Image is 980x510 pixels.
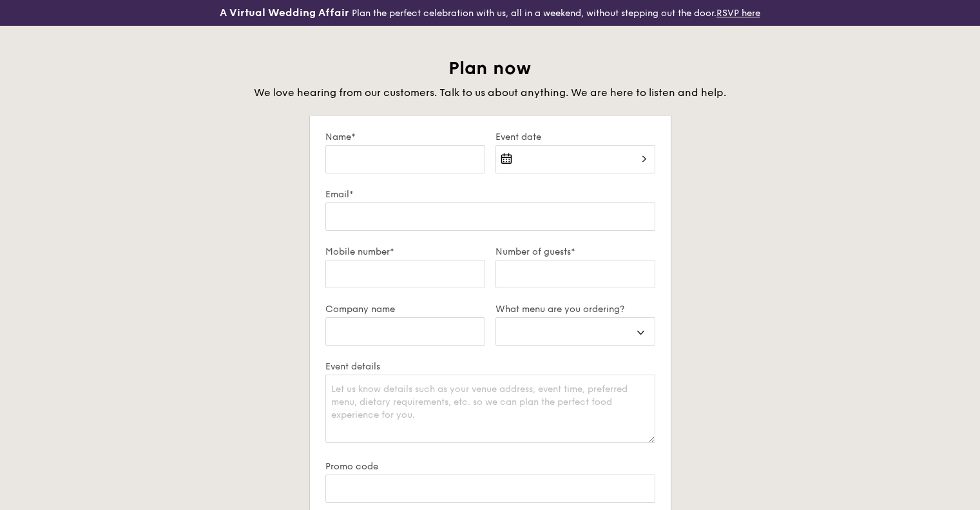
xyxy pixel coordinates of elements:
textarea: Let us know details such as your venue address, event time, preferred menu, dietary requirements,... [325,375,655,443]
div: Plan the perfect celebration with us, all in a weekend, without stepping out the door. [164,5,817,21]
span: We love hearing from our customers. Talk to us about anything. We are here to listen and help. [254,86,726,99]
label: Name* [325,132,485,142]
label: Number of guests* [495,246,655,257]
a: RSVP here [716,8,760,19]
label: Promo code [325,461,655,472]
label: Mobile number* [325,246,485,257]
span: Plan now [448,57,532,79]
label: Email* [325,189,655,200]
h4: A Virtual Wedding Affair [220,5,349,21]
label: Event details [325,361,655,372]
label: What menu are you ordering? [495,304,655,315]
label: Event date [495,132,655,142]
label: Company name [325,304,485,315]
